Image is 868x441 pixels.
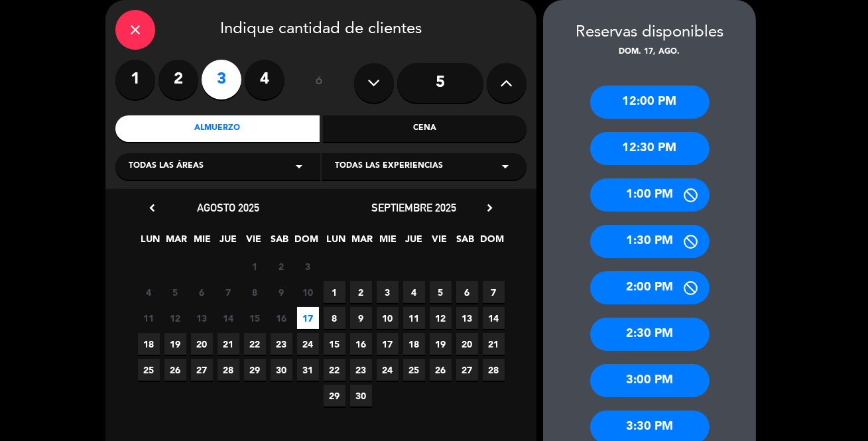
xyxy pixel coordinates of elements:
[326,231,347,253] span: LUN
[590,318,710,351] div: 2:30 PM
[403,359,425,381] span: 25
[244,281,266,303] span: 8
[140,231,162,253] span: LUN
[115,60,155,99] label: 1
[590,271,710,304] div: 2:00 PM
[377,231,399,253] span: MIE
[324,359,345,381] span: 22
[127,22,143,38] i: close
[590,86,710,119] div: 12:00 PM
[115,10,527,50] div: Indique cantidad de clientes
[324,385,345,407] span: 29
[191,307,213,329] span: 13
[483,307,505,329] span: 14
[483,201,497,215] i: chevron_right
[483,333,505,355] span: 21
[430,333,452,355] span: 19
[350,333,372,355] span: 16
[350,359,372,381] span: 23
[455,231,477,253] span: SAB
[543,20,756,46] div: Reservas disponibles
[298,60,341,106] div: ó
[138,333,160,355] span: 18
[483,281,505,303] span: 7
[202,60,241,99] label: 3
[351,231,373,253] span: MAR
[217,231,239,253] span: JUE
[350,281,372,303] span: 2
[164,333,186,355] span: 19
[138,359,160,381] span: 25
[138,281,160,303] span: 4
[145,201,159,215] i: chevron_left
[297,359,319,381] span: 31
[377,307,399,329] span: 10
[324,307,345,329] span: 8
[191,281,213,303] span: 6
[403,231,425,253] span: JUE
[191,359,213,381] span: 27
[271,255,292,277] span: 2
[164,359,186,381] span: 26
[297,307,319,329] span: 17
[456,281,478,303] span: 6
[192,231,214,253] span: MIE
[590,364,710,397] div: 3:00 PM
[350,385,372,407] span: 30
[403,281,425,303] span: 4
[456,359,478,381] span: 27
[324,333,345,355] span: 15
[430,307,452,329] span: 12
[271,359,292,381] span: 30
[430,359,452,381] span: 26
[543,46,756,59] div: dom. 17, ago.
[377,333,399,355] span: 17
[245,60,284,99] label: 4
[483,359,505,381] span: 28
[164,281,186,303] span: 5
[217,333,239,355] span: 21
[430,281,452,303] span: 5
[129,160,204,173] span: Todas las áreas
[217,307,239,329] span: 14
[297,333,319,355] span: 24
[244,359,266,381] span: 29
[243,231,265,253] span: VIE
[269,231,291,253] span: SAB
[377,359,399,381] span: 24
[244,307,266,329] span: 15
[291,158,307,174] i: arrow_drop_down
[497,158,513,174] i: arrow_drop_down
[164,307,186,329] span: 12
[590,225,710,258] div: 1:30 PM
[350,307,372,329] span: 9
[481,231,503,253] span: DOM
[297,281,319,303] span: 10
[456,333,478,355] span: 20
[456,307,478,329] span: 13
[590,178,710,212] div: 1:00 PM
[297,255,319,277] span: 3
[271,307,292,329] span: 16
[271,281,292,303] span: 9
[371,201,456,214] span: septiembre 2025
[197,201,259,214] span: agosto 2025
[403,307,425,329] span: 11
[158,60,198,99] label: 2
[244,255,266,277] span: 1
[377,281,399,303] span: 3
[191,333,213,355] span: 20
[115,115,320,142] div: Almuerzo
[217,281,239,303] span: 7
[271,333,292,355] span: 23
[138,307,160,329] span: 11
[166,231,188,253] span: MAR
[323,115,527,142] div: Cena
[335,160,443,173] span: Todas las experiencias
[590,132,710,165] div: 12:30 PM
[217,359,239,381] span: 28
[295,231,317,253] span: DOM
[403,333,425,355] span: 18
[429,231,451,253] span: VIE
[324,281,345,303] span: 1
